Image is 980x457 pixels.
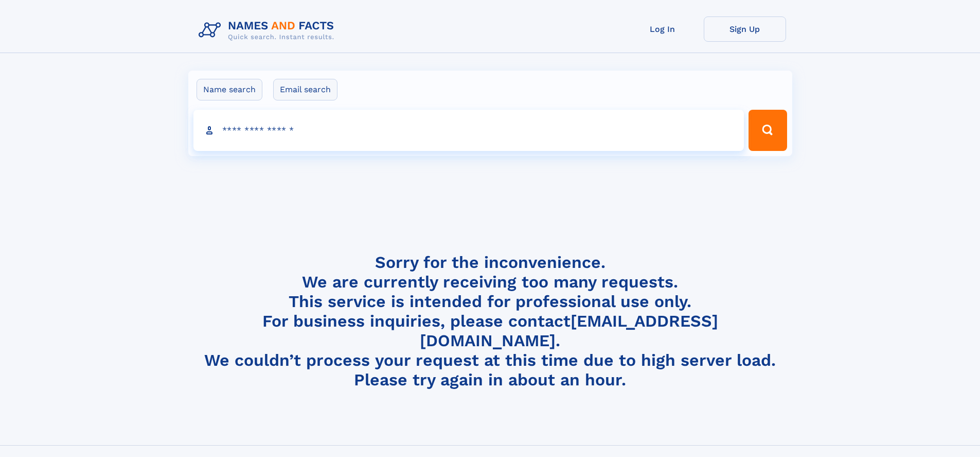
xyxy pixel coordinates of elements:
[194,252,786,390] h4: Sorry for the inconvenience. We are currently receiving too many requests. This service is intend...
[749,110,787,151] button: Search Button
[197,79,262,100] label: Name search
[194,16,343,44] img: Logo Names and Facts
[273,79,337,100] label: Email search
[420,311,718,350] a: [EMAIL_ADDRESS][DOMAIN_NAME]
[193,110,744,151] input: search input
[621,16,704,42] a: Log In
[704,16,786,42] a: Sign Up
